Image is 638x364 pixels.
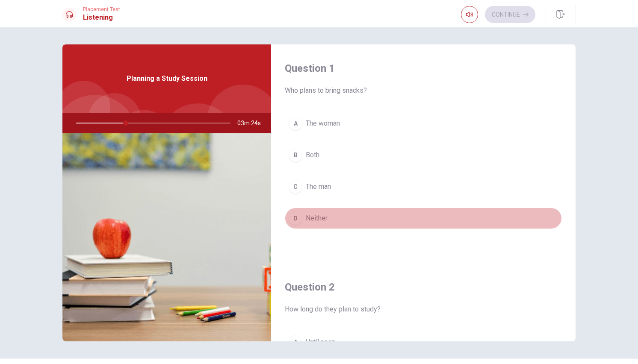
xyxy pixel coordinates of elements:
[83,6,120,12] span: Placement Test
[289,335,302,349] div: A
[306,182,331,192] span: The man
[306,118,340,129] span: The woman
[289,117,302,130] div: A
[285,144,562,166] button: BBoth
[306,337,335,347] span: Until noon
[237,113,268,133] span: 03m 24s
[306,150,319,160] span: Both
[285,332,562,353] button: AUntil noon
[285,113,562,134] button: AThe woman
[127,73,207,84] span: Planning a Study Session
[62,133,271,341] img: Planning a Study Session
[285,208,562,229] button: DNeither
[285,176,562,197] button: CThe man
[285,280,562,294] h4: Question 2
[289,180,302,194] div: C
[289,211,302,225] div: D
[83,12,120,23] h1: Listening
[306,213,328,223] span: Neither
[289,148,302,162] div: B
[285,85,562,96] span: Who plans to bring snacks?
[285,62,562,75] h4: Question 1
[285,304,562,314] span: How long do they plan to study?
